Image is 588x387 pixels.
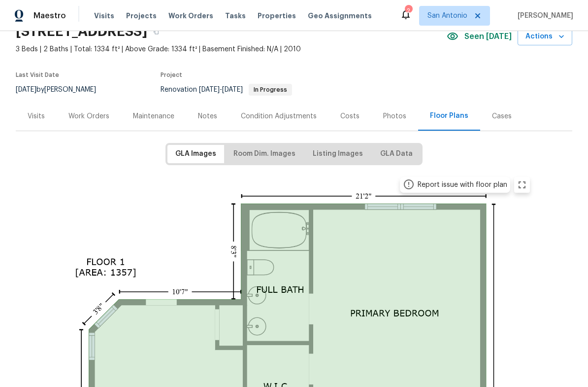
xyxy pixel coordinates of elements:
[380,148,413,160] span: GLA Data
[175,148,216,160] span: GLA Images
[199,86,243,93] span: -
[133,111,174,121] div: Maintenance
[225,12,246,19] span: Tasks
[418,180,507,190] div: Report issue with floor plan
[241,111,317,121] div: Condition Adjustments
[16,44,447,54] span: 3 Beds | 2 Baths | Total: 1334 ft² | Above Grade: 1334 ft² | Basement Finished: N/A | 2010
[16,84,108,96] div: by [PERSON_NAME]
[28,111,45,121] div: Visits
[340,111,359,121] div: Costs
[16,27,147,36] h2: [STREET_ADDRESS]
[464,32,512,41] span: Seen [DATE]
[16,86,36,93] span: [DATE]
[492,111,512,121] div: Cases
[525,31,564,43] span: Actions
[161,86,292,93] span: Renovation
[147,23,165,40] button: Copy Address
[16,72,59,78] span: Last Visit Date
[427,11,467,21] span: San Antonio
[68,111,109,121] div: Work Orders
[305,145,371,163] button: Listing Images
[518,28,572,46] button: Actions
[383,111,406,121] div: Photos
[250,87,291,93] span: In Progress
[161,72,182,78] span: Project
[168,11,213,21] span: Work Orders
[222,86,243,93] span: [DATE]
[313,148,363,160] span: Listing Images
[372,145,421,163] button: GLA Data
[308,11,372,21] span: Geo Assignments
[226,145,303,163] button: Room Dim. Images
[514,177,530,193] button: zoom in
[233,148,295,160] span: Room Dim. Images
[198,111,217,121] div: Notes
[514,11,573,21] span: [PERSON_NAME]
[430,111,468,121] div: Floor Plans
[94,11,114,21] span: Visits
[258,11,296,21] span: Properties
[199,86,220,93] span: [DATE]
[167,145,224,163] button: GLA Images
[33,11,66,21] span: Maestro
[126,11,157,21] span: Projects
[405,6,412,16] div: 2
